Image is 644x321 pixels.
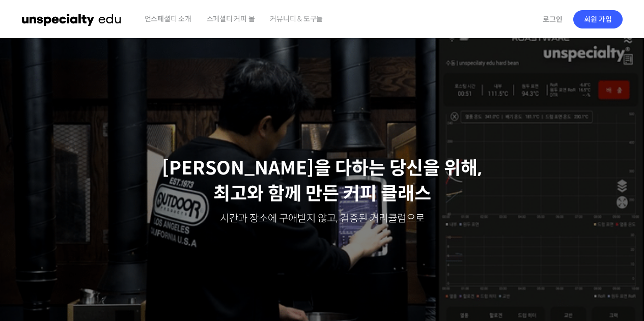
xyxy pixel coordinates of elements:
[537,8,569,31] a: 로그인
[10,212,634,226] p: 시간과 장소에 구애받지 않고, 검증된 커리큘럼으로
[573,10,623,28] a: 회원 가입
[10,156,634,207] p: [PERSON_NAME]을 다하는 당신을 위해, 최고와 함께 만든 커피 클래스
